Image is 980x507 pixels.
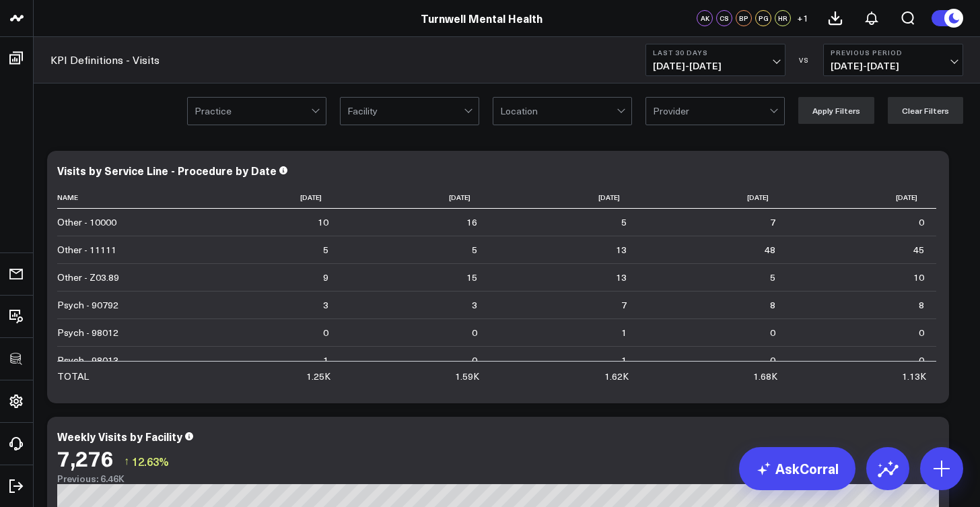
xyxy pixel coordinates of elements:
[621,298,627,312] div: 7
[913,243,924,257] div: 45
[653,48,778,57] b: Last 30 Days
[794,10,810,26] button: +1
[472,326,477,339] div: 0
[616,271,627,284] div: 13
[132,454,169,469] span: 12.63%
[770,326,775,339] div: 0
[621,215,627,229] div: 5
[770,353,775,367] div: 0
[323,298,328,312] div: 3
[604,370,629,383] div: 1.62K
[753,370,777,383] div: 1.68K
[888,97,963,124] button: Clear Filters
[57,318,192,346] td: Psych - 98012
[472,353,477,367] div: 0
[770,215,775,229] div: 7
[50,53,160,67] a: KPI Definitions - Visits
[902,370,926,383] div: 1.13K
[755,10,771,26] div: PG
[57,429,182,444] div: Weekly Visits by Facility
[472,298,477,312] div: 3
[306,370,330,383] div: 1.25K
[770,271,775,284] div: 5
[455,370,479,383] div: 1.59K
[716,10,732,26] div: CS
[57,346,192,374] td: Psych - 98013
[466,215,477,229] div: 16
[621,353,627,367] div: 1
[341,187,489,209] th: [DATE]
[697,10,713,26] div: AK
[57,263,192,291] td: Other - Z03.89
[831,48,956,57] b: Previous Period
[124,452,129,470] span: ↑
[775,10,791,26] div: HR
[831,61,956,71] span: [DATE] - [DATE]
[57,187,192,209] th: Name
[323,243,328,257] div: 5
[57,163,277,178] div: Visits by Service Line - Procedure by Date
[653,61,778,71] span: [DATE] - [DATE]
[318,215,328,229] div: 10
[57,473,939,484] div: Previous: 6.46K
[770,298,775,312] div: 8
[639,187,788,209] th: [DATE]
[621,326,627,339] div: 1
[323,326,328,339] div: 0
[798,97,874,124] button: Apply Filters
[57,236,192,263] td: Other - 11111
[57,291,192,318] td: Psych - 90792
[323,353,328,367] div: 1
[57,370,89,383] div: TOTAL
[192,187,341,209] th: [DATE]
[765,243,775,257] div: 48
[919,353,924,367] div: 0
[466,271,477,284] div: 15
[57,446,114,470] div: 7,276
[645,44,785,76] button: Last 30 Days[DATE]-[DATE]
[739,447,855,490] a: AskCorral
[489,187,638,209] th: [DATE]
[919,326,924,339] div: 0
[919,215,924,229] div: 0
[421,11,542,26] a: Turnwell Mental Health
[792,56,816,64] div: VS
[919,298,924,312] div: 8
[472,243,477,257] div: 5
[823,44,963,76] button: Previous Period[DATE]-[DATE]
[913,271,924,284] div: 10
[788,187,936,209] th: [DATE]
[323,271,328,284] div: 9
[797,13,808,23] span: + 1
[616,243,627,257] div: 13
[736,10,752,26] div: BP
[57,209,192,236] td: Other - 10000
